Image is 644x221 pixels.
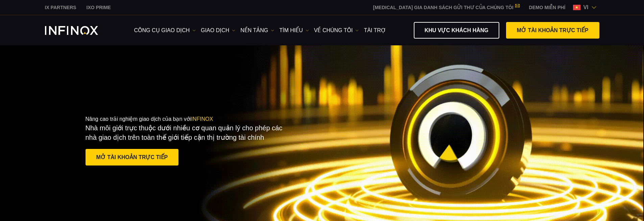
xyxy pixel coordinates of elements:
a: INFINOX MENU [524,4,571,11]
a: công cụ giao dịch [134,26,196,35]
a: GIAO DỊCH [201,26,235,35]
a: INFINOX [81,4,116,11]
div: Nâng cao trải nghiệm giao dịch của bạn với [86,105,336,178]
p: Nhà môi giới trực thuộc dưới nhiều cơ quan quản lý cho phép các nhà giao dịch trên toàn thế giới ... [86,123,286,142]
a: VỀ CHÚNG TÔI [314,26,359,35]
a: MỞ TÀI KHOẢN TRỰC TIẾP [506,22,599,39]
a: KHU VỰC KHÁCH HÀNG [414,22,499,39]
a: Tìm hiểu [279,26,309,35]
a: Tài trợ [364,26,386,35]
a: NỀN TẢNG [240,26,274,35]
a: INFINOX Logo [45,26,114,35]
a: INFINOX [40,4,81,11]
a: [MEDICAL_DATA] GIA DANH SÁCH GỬI THƯ CỦA CHÚNG TÔI [368,5,524,10]
a: MỞ TÀI KHOẢN TRỰC TIẾP [86,149,179,165]
span: INFINOX [191,116,213,122]
span: vi [580,3,591,12]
